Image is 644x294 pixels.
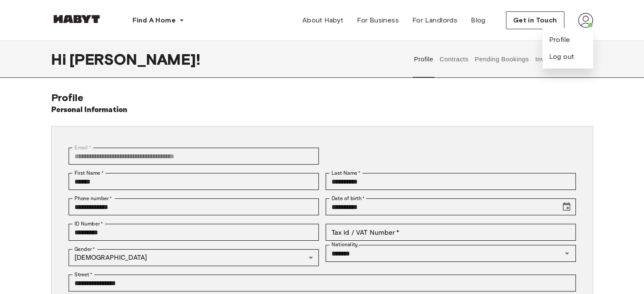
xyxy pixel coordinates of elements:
a: For Landlords [406,12,464,29]
label: Street [75,271,92,278]
label: Last Name [332,169,361,177]
img: avatar [578,13,593,28]
button: Get in Touch [506,11,564,29]
img: Habyt [51,15,102,23]
button: Pending Bookings [474,41,530,78]
span: Get in Touch [513,15,557,25]
button: Log out [549,52,575,62]
span: Find A Home [133,15,176,25]
span: Hi [51,50,69,68]
button: Contracts [439,41,470,78]
a: For Business [350,12,406,29]
span: Blog [471,15,486,25]
a: Profile [549,35,570,45]
span: For Landlords [412,15,457,25]
div: [DEMOGRAPHIC_DATA] [69,249,319,266]
label: Nationality [332,241,358,248]
button: Open [561,247,573,259]
button: Profile [413,41,434,78]
button: Choose date, selected date is Aug 5, 1999 [558,198,575,215]
span: [PERSON_NAME] ! [69,50,200,68]
label: Date of birth [332,195,365,202]
h6: Personal Information [51,104,128,116]
button: Invoices [534,41,561,78]
label: First Name [75,169,104,177]
span: For Business [357,15,399,25]
label: Gender [75,245,95,253]
a: About Habyt [296,12,350,29]
label: Phone number [75,195,112,202]
span: About Habyt [302,15,343,25]
button: Find A Home [126,12,191,29]
label: Email [75,144,91,151]
label: ID Number [75,220,103,228]
div: You can't change your email address at the moment. Please reach out to customer support in case y... [69,148,319,165]
a: Blog [464,12,492,29]
div: user profile tabs [411,41,593,78]
span: Profile [51,91,84,104]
